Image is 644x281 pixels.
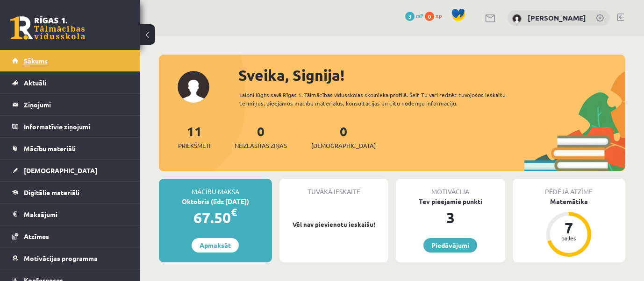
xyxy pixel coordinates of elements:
[239,91,519,107] div: Laipni lūgts savā Rīgas 1. Tālmācības vidusskolas skolnieka profilā. Šeit Tu vari redzēt tuvojošo...
[423,238,477,253] a: Piedāvājumi
[284,220,384,229] p: Vēl nav pievienotu ieskaišu!
[24,78,46,87] span: Aktuāli
[12,204,129,225] a: Maksājumi
[24,166,97,175] span: [DEMOGRAPHIC_DATA]
[24,56,48,65] span: Sākums
[405,12,423,19] a: 3 mP
[12,94,129,115] a: Ziņojumi
[235,123,287,150] a: 0Neizlasītās ziņas
[405,12,415,21] span: 3
[513,179,626,197] div: Pēdējā atzīme
[24,254,98,262] span: Motivācijas programma
[12,116,129,137] a: Informatīvie ziņojumi
[192,238,239,253] a: Apmaksāt
[12,50,129,71] a: Sākums
[555,235,583,241] div: balles
[159,206,272,229] div: 67.50
[238,64,625,86] div: Sveika, Signija!
[24,188,79,197] span: Digitālie materiāli
[231,205,237,219] span: €
[396,179,505,197] div: Motivācija
[178,123,210,150] a: 11Priekšmeti
[396,197,505,206] div: Tev pieejamie punkti
[159,179,272,197] div: Mācību maksa
[12,182,129,203] a: Digitālie materiāli
[24,204,129,225] legend: Maksājumi
[512,14,522,23] img: Signija Fazekaša
[513,197,626,206] div: Matemātika
[159,197,272,206] div: Oktobris (līdz [DATE])
[24,232,49,240] span: Atzīmes
[416,12,423,19] span: mP
[396,206,505,229] div: 3
[24,144,76,153] span: Mācību materiāli
[12,160,129,181] a: [DEMOGRAPHIC_DATA]
[528,13,586,22] a: [PERSON_NAME]
[24,116,129,137] legend: Informatīvie ziņojumi
[513,197,626,258] a: Matemātika 7 balles
[24,94,129,115] legend: Ziņojumi
[12,225,129,247] a: Atzīmes
[425,12,434,21] span: 0
[178,141,210,150] span: Priekšmeti
[425,12,446,19] a: 0 xp
[12,72,129,93] a: Aktuāli
[10,16,85,40] a: Rīgas 1. Tālmācības vidusskola
[311,141,376,150] span: [DEMOGRAPHIC_DATA]
[235,141,287,150] span: Neizlasītās ziņas
[12,247,129,269] a: Motivācijas programma
[311,123,376,150] a: 0[DEMOGRAPHIC_DATA]
[12,138,129,159] a: Mācību materiāli
[555,220,583,235] div: 7
[279,179,389,197] div: Tuvākā ieskaite
[436,12,442,19] span: xp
